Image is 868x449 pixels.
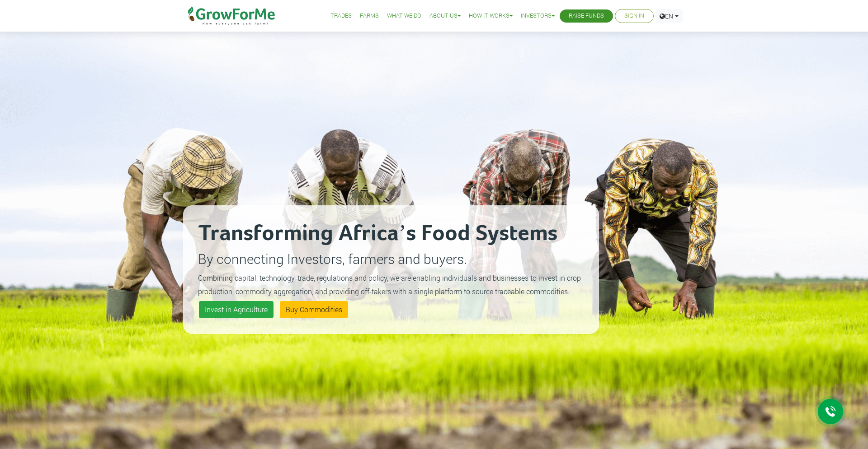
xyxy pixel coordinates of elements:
small: Combining capital, technology, trade, regulations and policy, we are enabling individuals and bus... [198,273,581,296]
a: About Us [429,11,461,21]
a: Buy Commodities [280,301,348,318]
p: By connecting Investors, farmers and buyers. [198,249,584,269]
a: What We Do [387,11,421,21]
a: EN [656,9,683,23]
a: Trades [330,11,352,21]
h2: Transforming Africa’s Food Systems [198,220,584,247]
a: Raise Funds [569,11,604,21]
a: Sign In [624,11,644,21]
a: Farms [360,11,379,21]
a: How it Works [469,11,513,21]
a: Investors [521,11,555,21]
a: Invest in Agriculture [199,301,274,318]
